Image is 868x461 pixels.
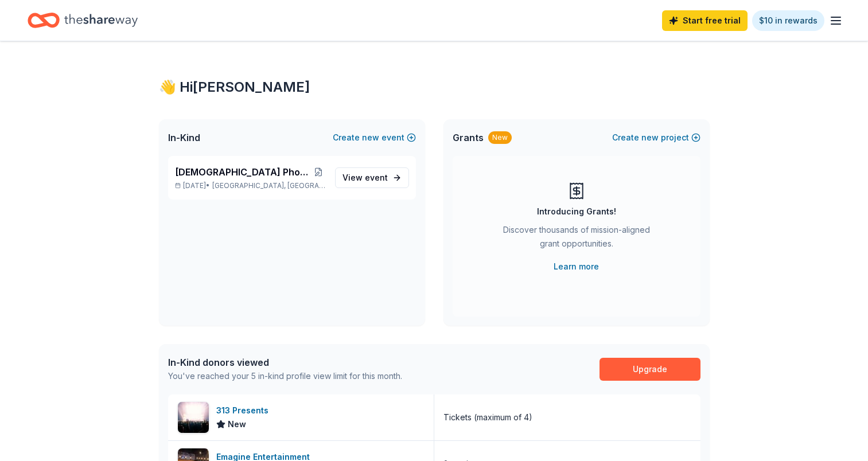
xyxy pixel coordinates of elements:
div: Discover thousands of mission-aligned grant opportunities. [499,223,655,255]
span: New [228,417,246,431]
span: [GEOGRAPHIC_DATA], [GEOGRAPHIC_DATA] [212,181,325,190]
img: Image for 313 Presents [178,402,209,433]
a: Learn more [554,260,599,274]
button: Createnewproject [612,131,700,144]
span: event [365,173,388,182]
div: You've reached your 5 in-kind profile view limit for this month. [168,369,402,383]
a: Start free trial [662,10,748,31]
a: View event [335,167,409,188]
div: Introducing Grants! [537,205,616,218]
div: 👋 Hi [PERSON_NAME] [159,78,710,96]
span: new [641,131,659,144]
span: In-Kind [168,131,200,144]
a: Home [28,7,138,34]
div: In-Kind donors viewed [168,355,402,369]
div: New [488,131,512,144]
button: Createnewevent [333,131,416,144]
div: 313 Presents [216,404,273,417]
span: View [342,171,388,185]
div: Tickets (maximum of 4) [443,411,532,424]
span: Grants [453,131,484,144]
p: [DATE] • [175,181,326,190]
a: $10 in rewards [752,10,824,31]
span: [DEMOGRAPHIC_DATA] Phoenix [MEDICAL_DATA] [175,165,312,179]
span: new [362,131,379,144]
a: Upgrade [600,358,700,381]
